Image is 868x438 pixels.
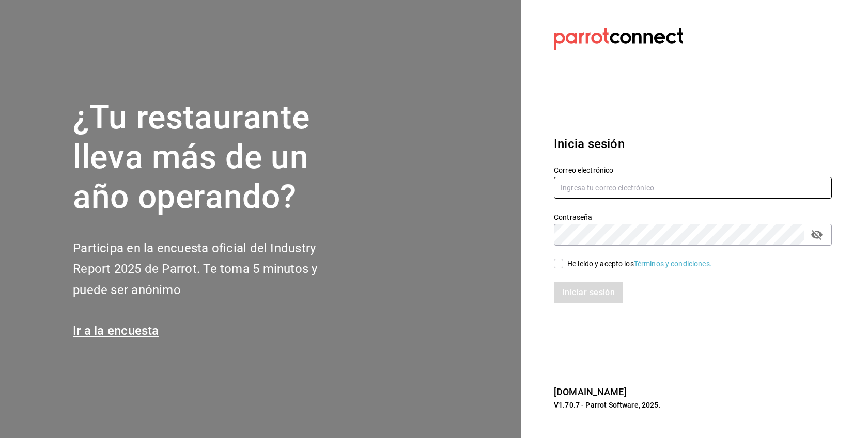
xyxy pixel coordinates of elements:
[73,323,159,338] a: Ir a la encuesta
[554,135,832,153] h3: Inicia sesión
[567,258,712,269] div: He leído y acepto los
[554,386,627,397] a: [DOMAIN_NAME]
[554,177,832,199] input: Ingresa tu correo electrónico
[554,167,832,174] label: Correo electrónico
[554,400,832,410] p: V1.70.7 - Parrot Software, 2025.
[808,226,826,244] button: passwordField
[73,98,352,217] h1: ¿Tu restaurante lleva más de un año operando?
[554,214,832,221] label: Contraseña
[634,259,712,268] a: Términos y condiciones.
[73,238,352,301] h2: Participa en la encuesta oficial del Industry Report 2025 de Parrot. Te toma 5 minutos y puede se...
